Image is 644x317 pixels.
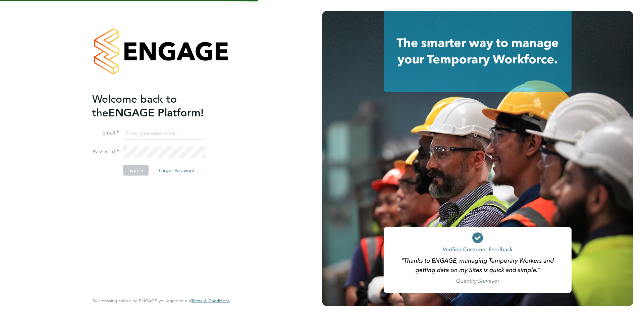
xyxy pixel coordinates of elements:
a: Terms & Conditions [191,298,230,304]
h2: ENGAGE Platform! [92,92,223,119]
input: Enter your work email... [123,127,206,140]
span: Welcome back to the [92,92,177,119]
span: By accessing and using ENGAGE you agree to our [92,298,230,304]
label: Email [92,129,119,137]
label: Password [92,148,119,155]
button: Forgot Password [153,165,200,176]
button: Sign In [123,165,149,176]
